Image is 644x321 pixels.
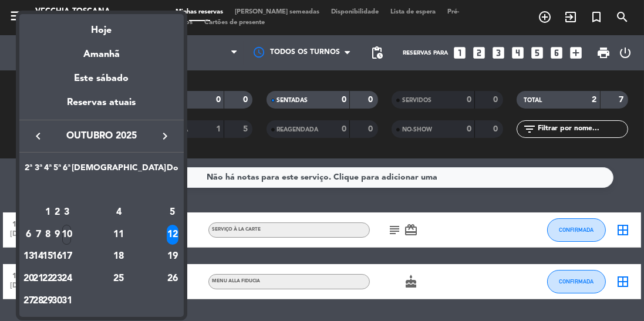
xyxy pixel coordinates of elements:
[154,129,176,144] button: keyboard_arrow_right
[33,224,43,246] td: 7 de outubro de 2025
[167,225,178,245] div: 12
[76,246,161,266] div: 18
[24,246,33,268] td: 13 de outubro de 2025
[24,224,33,246] td: 6 de outubro de 2025
[33,268,43,290] td: 21 de outubro de 2025
[72,268,166,290] td: 25 de outubro de 2025
[166,268,179,290] td: 26 de outubro de 2025
[62,202,71,222] div: 3
[72,201,166,224] td: 4 de outubro de 2025
[72,161,166,180] th: Sábado
[166,161,179,180] th: Domingo
[53,202,62,222] div: 2
[76,202,161,222] div: 4
[24,268,33,290] td: 20 de outubro de 2025
[49,129,154,144] span: outubro 2025
[19,38,184,62] div: Amanhã
[158,129,172,143] i: keyboard_arrow_right
[166,201,179,224] td: 5 de outubro de 2025
[43,225,52,245] div: 8
[52,161,62,180] th: Quinta-feira
[166,246,179,268] td: 19 de outubro de 2025
[52,201,62,224] td: 2 de outubro de 2025
[167,269,178,289] div: 26
[43,202,52,222] div: 1
[76,225,161,245] div: 11
[62,268,71,290] td: 24 de outubro de 2025
[167,246,178,266] div: 19
[43,161,52,180] th: Quarta-feira
[62,246,71,268] td: 17 de outubro de 2025
[62,224,71,246] td: 10 de outubro de 2025
[43,268,52,290] td: 22 de outubro de 2025
[43,224,52,246] td: 8 de outubro de 2025
[72,246,166,268] td: 18 de outubro de 2025
[34,225,43,245] div: 7
[34,269,43,289] div: 21
[52,246,62,268] td: 16 de outubro de 2025
[62,201,71,224] td: 3 de outubro de 2025
[62,246,71,266] div: 17
[53,225,62,245] div: 9
[19,62,184,95] div: Este sábado
[166,224,179,246] td: 12 de outubro de 2025
[62,269,71,289] div: 24
[19,14,184,38] div: Hoje
[31,129,45,143] i: keyboard_arrow_left
[62,225,71,245] div: 10
[53,269,62,289] div: 23
[34,291,43,311] div: 28
[24,161,33,180] th: Segunda-feira
[25,246,33,266] div: 13
[72,224,166,246] td: 11 de outubro de 2025
[167,202,178,222] div: 5
[33,246,43,268] td: 14 de outubro de 2025
[25,269,33,289] div: 20
[52,268,62,290] td: 23 de outubro de 2025
[43,246,52,268] td: 15 de outubro de 2025
[34,246,43,266] div: 14
[43,290,52,312] td: 29 de outubro de 2025
[24,290,33,312] td: 27 de outubro de 2025
[76,269,161,289] div: 25
[19,95,184,119] div: Reservas atuais
[62,290,71,312] td: 31 de outubro de 2025
[43,246,52,266] div: 15
[62,161,71,180] th: Sexta-feira
[43,269,52,289] div: 22
[24,180,179,202] td: OUT
[33,290,43,312] td: 28 de outubro de 2025
[52,290,62,312] td: 30 de outubro de 2025
[28,129,49,144] button: keyboard_arrow_left
[62,291,71,311] div: 31
[25,225,33,245] div: 6
[43,291,52,311] div: 29
[53,291,62,311] div: 30
[25,291,33,311] div: 27
[52,224,62,246] td: 9 de outubro de 2025
[33,161,43,180] th: Terça-feira
[53,246,62,266] div: 16
[43,201,52,224] td: 1 de outubro de 2025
